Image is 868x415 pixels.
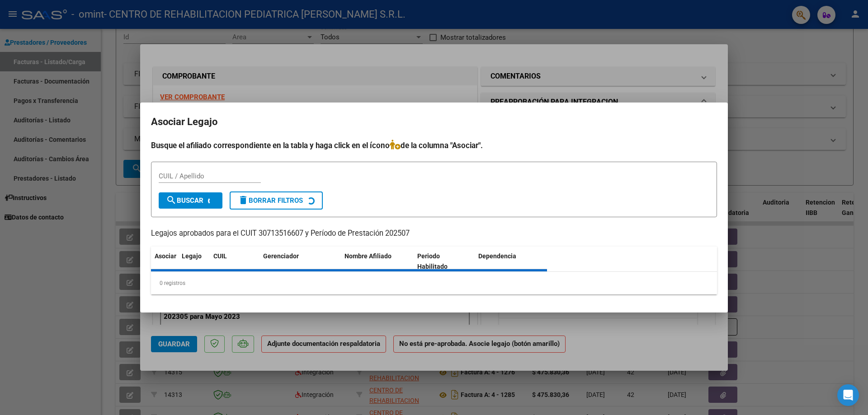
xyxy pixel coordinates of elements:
p: Legajos aprobados para el CUIT 30713516607 y Período de Prestación 202507 [151,228,717,239]
button: Borrar Filtros [230,191,323,210]
span: CUIL [213,252,227,260]
span: Dependencia [478,252,516,260]
datatable-header-cell: CUIL [210,247,259,276]
span: Asociar [155,252,176,260]
div: 0 registros [151,272,717,294]
span: Periodo Habilitado [417,252,448,270]
datatable-header-cell: Gerenciador [259,247,341,276]
div: Open Intercom Messenger [837,384,859,406]
mat-icon: search [166,195,177,205]
h4: Busque el afiliado correspondiente en la tabla y haga click en el ícono de la columna "Asociar". [151,140,717,151]
button: Buscar [159,192,222,209]
span: Buscar [166,196,203,205]
mat-icon: delete [238,195,249,205]
datatable-header-cell: Periodo Habilitado [414,247,475,276]
h2: Asociar Legajo [151,113,717,131]
datatable-header-cell: Legajo [178,247,210,276]
datatable-header-cell: Dependencia [475,247,547,276]
span: Legajo [182,252,202,260]
span: Borrar Filtros [238,196,303,205]
span: Gerenciador [263,252,299,260]
span: Nombre Afiliado [344,252,392,260]
datatable-header-cell: Asociar [151,247,178,276]
datatable-header-cell: Nombre Afiliado [341,247,414,276]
